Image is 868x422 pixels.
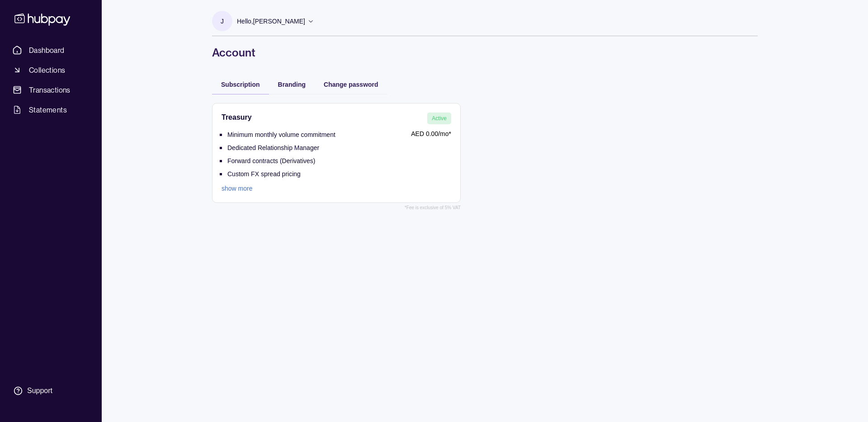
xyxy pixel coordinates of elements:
[432,115,447,122] span: Active
[27,386,52,396] div: Support
[405,203,461,213] p: *Fee is exclusive of 5% VAT
[29,104,67,115] span: Statements
[9,102,93,118] a: Statements
[29,65,65,75] span: Collections
[212,45,758,60] h1: Account
[340,129,451,139] p: AED 0.00 /mo*
[227,157,316,164] p: Forward contracts (Derivatives)
[221,81,260,88] span: Subscription
[227,144,319,151] p: Dedicated Relationship Manager
[221,16,224,26] p: J
[29,45,65,56] span: Dashboard
[222,183,335,193] a: show more
[9,62,93,78] a: Collections
[237,16,305,26] p: Hello, [PERSON_NAME]
[29,84,71,95] span: Transactions
[9,82,93,98] a: Transactions
[222,113,252,124] h2: Treasury
[324,81,378,88] span: Change password
[9,381,93,400] a: Support
[227,131,335,138] p: Minimum monthly volume commitment
[278,81,306,88] span: Branding
[9,42,93,58] a: Dashboard
[227,170,301,178] p: Custom FX spread pricing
